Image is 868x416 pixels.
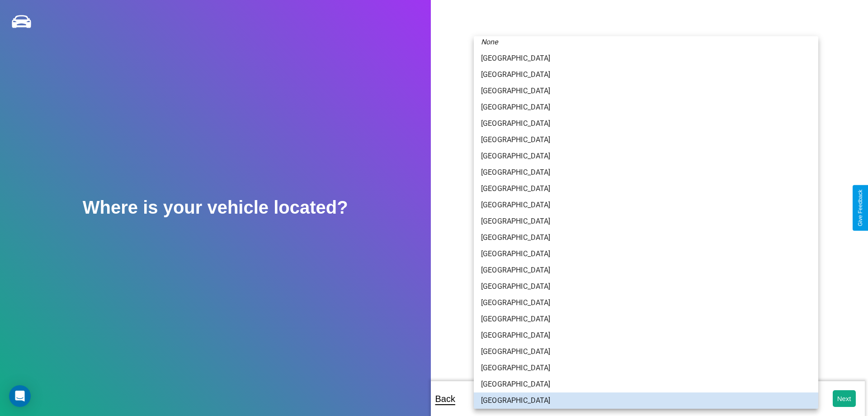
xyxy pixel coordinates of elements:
[474,295,818,311] li: [GEOGRAPHIC_DATA]
[474,311,818,327] li: [GEOGRAPHIC_DATA]
[474,67,818,83] li: [GEOGRAPHIC_DATA]
[474,344,818,360] li: [GEOGRAPHIC_DATA]
[474,164,818,181] li: [GEOGRAPHIC_DATA]
[474,213,818,230] li: [GEOGRAPHIC_DATA]
[474,246,818,262] li: [GEOGRAPHIC_DATA]
[474,115,818,132] li: [GEOGRAPHIC_DATA]
[481,37,498,48] em: None
[474,230,818,246] li: [GEOGRAPHIC_DATA]
[474,278,818,295] li: [GEOGRAPHIC_DATA]
[857,190,863,226] div: Give Feedback
[474,99,818,115] li: [GEOGRAPHIC_DATA]
[474,262,818,278] li: [GEOGRAPHIC_DATA]
[474,376,818,392] li: [GEOGRAPHIC_DATA]
[474,132,818,148] li: [GEOGRAPHIC_DATA]
[474,360,818,376] li: [GEOGRAPHIC_DATA]
[474,197,818,213] li: [GEOGRAPHIC_DATA]
[474,392,818,409] li: [GEOGRAPHIC_DATA]
[474,327,818,344] li: [GEOGRAPHIC_DATA]
[474,50,818,67] li: [GEOGRAPHIC_DATA]
[474,181,818,197] li: [GEOGRAPHIC_DATA]
[474,83,818,99] li: [GEOGRAPHIC_DATA]
[9,385,31,407] div: Open Intercom Messenger
[474,148,818,164] li: [GEOGRAPHIC_DATA]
